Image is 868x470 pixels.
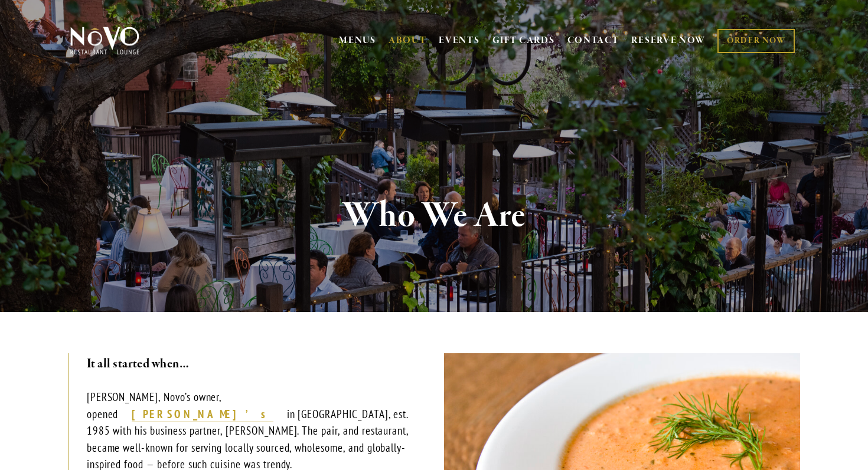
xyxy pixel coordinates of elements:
strong: It all started when… [87,356,190,372]
a: CONTACT [567,29,619,52]
a: RESERVE NOW [631,29,706,52]
a: MENUS [339,35,376,47]
a: ABOUT [389,35,427,47]
strong: [PERSON_NAME]’s [132,407,273,421]
a: EVENTS [439,35,479,47]
img: Novo Restaurant &amp; Lounge [68,26,142,55]
a: [PERSON_NAME]’s [132,407,273,422]
a: ORDER NOW [717,29,795,53]
strong: Who We Are [342,193,526,238]
a: GIFT CARDS [492,29,555,52]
